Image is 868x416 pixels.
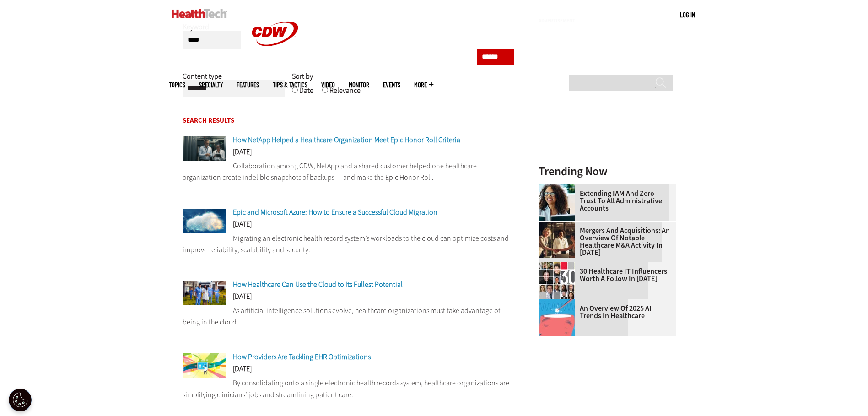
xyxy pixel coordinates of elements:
[233,207,437,217] a: Epic and Microsoft Azure: How to Ensure a Successful Cloud Migration
[183,281,226,305] img: Medical staff collaborating in outdoor setting
[539,222,575,258] img: business leaders shake hands in conference room
[183,117,515,124] h2: Search Results
[169,81,185,88] span: Topics
[539,262,580,270] a: collage of influencers
[539,190,670,212] a: Extending IAM and Zero Trust to All Administrative Accounts
[539,299,575,336] img: illustration of computer chip being put inside head with waves
[183,136,226,161] img: IT professionals look at tablet in data center room
[183,148,515,160] div: [DATE]
[183,232,515,256] p: Migrating an electronic health record system’s workloads to the cloud can optimize costs and impr...
[233,352,371,362] a: How Providers Are Tackling EHR Optimizations
[183,305,515,328] p: As artificial intelligence solutions evolve, healthcare organizations must take advantage of bein...
[539,299,580,307] a: illustration of computer chip being put inside head with waves
[349,81,369,88] a: MonITor
[183,221,515,232] div: [DATE]
[233,280,403,289] a: How Healthcare Can Use the Cloud to Its Fullest Potential
[539,184,575,221] img: Administrative assistant
[539,222,580,229] a: business leaders shake hands in conference room
[680,10,695,20] div: User menu
[539,262,575,299] img: collage of influencers
[321,81,335,88] a: Video
[183,293,515,305] div: [DATE]
[233,135,460,145] a: How NetApp Helped a Healthcare Organization Meet Epic Honor Roll Criteria
[539,27,676,141] iframe: advertisement
[539,268,670,282] a: 30 Healthcare IT Influencers Worth a Follow in [DATE]
[183,209,226,233] img: Concept of Cloud Computing Networking and streaming
[183,377,515,400] p: By consolidating onto a single electronic health records system, healthcare organizations are sim...
[414,81,433,88] span: More
[539,305,670,319] a: An Overview of 2025 AI Trends in Healthcare
[241,60,309,70] a: CDW
[383,81,400,88] a: Events
[539,227,670,256] a: Mergers and Acquisitions: An Overview of Notable Healthcare M&A Activity in [DATE]
[539,166,676,177] h3: Trending Now
[237,81,259,88] a: Features
[539,184,580,192] a: Administrative assistant
[199,81,223,88] span: Specialty
[9,389,32,411] button: Open Preferences
[183,365,515,377] div: [DATE]
[273,81,307,88] a: Tips & Tactics
[172,9,227,18] img: Home
[9,389,32,411] div: Cookie Settings
[183,353,226,378] img: ehr concept with ribbons flowing out of monitor
[680,11,695,19] a: Log in
[183,160,515,184] p: Collaboration among CDW, NetApp and a shared customer helped one healthcare organization create i...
